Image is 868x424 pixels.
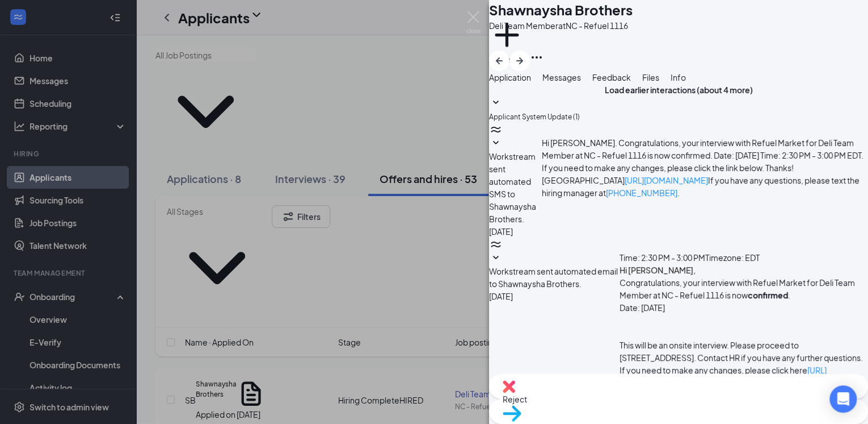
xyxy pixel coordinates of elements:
[489,17,525,65] button: PlusAdd a tag
[489,19,633,32] div: Deli Team Member at NC - Refuel 1116
[489,266,618,289] span: Workstream sent automated email to Shawnaysha Brothers.
[513,54,526,68] svg: ArrowRight
[625,175,708,185] a: [URL][DOMAIN_NAME]
[489,238,503,251] svg: WorkstreamLogo
[503,393,854,405] span: Reject
[489,72,531,82] span: Application
[489,136,503,150] svg: SmallChevronDown
[671,72,686,82] span: Info
[748,290,788,300] strong: confirmed
[620,364,868,389] p: If you need to make any changes, please click here
[489,151,536,224] span: Workstream sent automated SMS to Shawnaysha Brothers.
[489,51,509,71] button: ArrowLeftNew
[489,113,580,121] span: Applicant System Update (1)
[642,72,659,82] span: Files
[509,51,530,71] button: ArrowRight
[620,276,868,301] p: Congratulations, your interview with Refuel Market for Deli Team Member at NC - Refuel 1116 is now .
[489,251,503,265] svg: SmallChevronDown
[620,339,868,364] p: This will be an onsite interview. Please proceed to [STREET_ADDRESS]. Contact HR if you have any ...
[489,96,503,110] svg: SmallChevronDown
[489,290,513,302] span: [DATE]
[489,96,580,123] button: SmallChevronDownApplicant System Update (1)
[489,225,513,238] span: [DATE]
[620,301,868,314] p: Date: [DATE]
[605,84,753,96] button: Load earlier interactions (about 4 more)
[492,54,506,68] svg: ArrowLeftNew
[620,251,868,264] p: Time: 2:30 PM - 3:00 PMTimezone: EDT
[620,264,868,276] h4: Hi [PERSON_NAME],
[592,72,631,82] span: Feedback
[489,123,503,136] svg: WorkstreamLogo
[489,17,525,53] svg: Plus
[530,51,543,64] svg: Ellipses
[542,138,863,198] span: Hi [PERSON_NAME]. Congratulations, your interview with Refuel Market for Deli Team Member at NC -...
[829,385,857,413] div: Open Intercom Messenger
[606,188,677,198] a: [PHONE_NUMBER]
[542,72,581,82] span: Messages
